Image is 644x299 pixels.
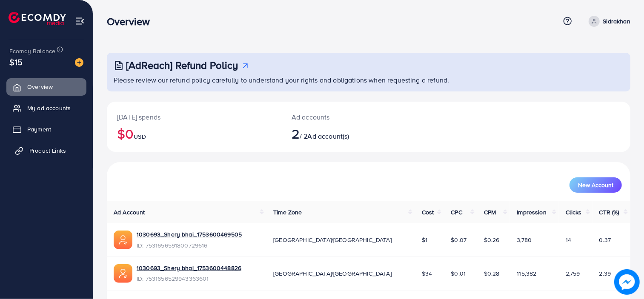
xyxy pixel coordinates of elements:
img: image [614,269,640,295]
span: CPM [484,208,496,216]
span: ID: 7531656591800729616 [137,241,242,250]
span: 14 [566,236,571,244]
span: Overview [27,83,53,91]
img: ic-ads-acc.e4c84228.svg [114,231,132,249]
span: $15 [9,56,23,68]
a: My ad accounts [6,100,86,117]
a: Payment [6,121,86,138]
a: 1030693_Shery bhai_1753600469505 [137,230,242,239]
p: Ad accounts [292,112,402,122]
span: CPC [451,208,462,216]
p: [DATE] spends [117,112,271,122]
p: Please review our refund policy carefully to understand your rights and obligations when requesti... [114,75,625,85]
span: Payment [27,125,51,134]
img: ic-ads-acc.e4c84228.svg [114,264,132,283]
span: 2 [292,124,300,143]
span: $34 [422,269,432,278]
img: image [75,58,83,67]
span: Ecomdy Balance [9,47,55,55]
span: 3,780 [517,236,532,244]
h3: [AdReach] Refund Policy [126,59,238,71]
span: Time Zone [273,208,302,216]
a: Sidrakhan [585,16,630,27]
span: $1 [422,236,427,244]
span: Ad account(s) [308,131,349,141]
span: $0.07 [451,236,467,244]
img: menu [75,16,85,26]
span: Cost [422,208,434,216]
span: 115,382 [517,269,536,278]
span: Ad Account [114,208,145,216]
p: Sidrakhan [603,16,630,26]
span: Clicks [566,208,582,216]
h3: Overview [107,15,157,28]
span: $0.28 [484,269,500,278]
span: Impression [517,208,547,216]
span: CTR (%) [599,208,619,216]
span: $0.26 [484,236,500,244]
span: USD [134,132,146,141]
span: [GEOGRAPHIC_DATA]/[GEOGRAPHIC_DATA] [273,269,392,278]
span: My ad accounts [27,104,71,112]
a: Overview [6,78,86,95]
span: $0.01 [451,269,466,278]
img: logo [9,12,66,25]
h2: $0 [117,125,271,142]
span: Product Links [29,146,66,155]
span: ID: 7531656529943363601 [137,274,241,283]
span: 2.39 [599,269,611,278]
button: New Account [570,177,622,193]
span: 2,759 [566,269,580,278]
span: 0.37 [599,236,611,244]
span: New Account [578,182,613,188]
span: [GEOGRAPHIC_DATA]/[GEOGRAPHIC_DATA] [273,236,392,244]
a: 1030693_Shery bhai_1753600448826 [137,264,241,272]
h2: / 2 [292,125,402,142]
a: Product Links [6,142,86,159]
